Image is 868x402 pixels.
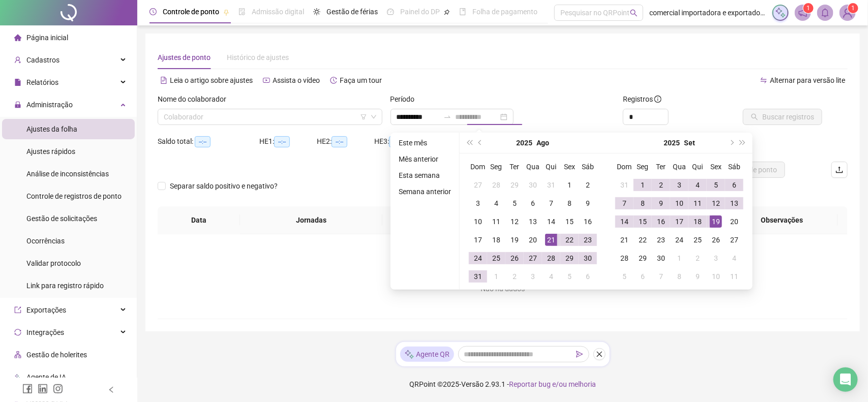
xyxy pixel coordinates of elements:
[670,158,689,176] th: Qua
[743,109,822,125] button: Buscar registros
[615,158,634,176] th: Dom
[545,270,557,283] div: 4
[400,347,454,362] div: Agente QR
[670,249,689,267] td: 2025-10-01
[637,197,649,209] div: 8
[508,270,521,283] div: 2
[673,197,685,209] div: 10
[710,234,722,246] div: 26
[692,179,704,191] div: 4
[149,8,157,15] span: clock-circle
[273,76,320,84] span: Assista o vídeo
[26,78,58,86] span: Relatórios
[649,7,766,18] span: comercial importadora e exportadora cone LTDA
[505,231,524,249] td: 2025-08-19
[634,194,652,212] td: 2025-09-08
[596,351,603,358] span: close
[707,231,725,249] td: 2025-09-26
[527,270,539,283] div: 3
[652,249,670,267] td: 2025-09-30
[689,231,707,249] td: 2025-09-25
[26,373,66,381] span: Agente de IA
[545,234,557,246] div: 21
[22,384,33,394] span: facebook
[505,158,524,176] th: Ter
[634,158,652,176] th: Seg
[26,34,68,42] span: Página inicial
[615,231,634,249] td: 2025-09-21
[387,8,394,15] span: dashboard
[726,206,838,234] th: Observações
[472,8,537,16] span: Folha de pagamento
[689,267,707,286] td: 2025-10-09
[361,114,367,120] span: filter
[728,215,740,228] div: 20
[527,252,539,264] div: 27
[692,252,704,264] div: 2
[170,76,253,84] span: Leia o artigo sobre ajustes
[579,212,597,231] td: 2025-08-16
[490,179,502,191] div: 28
[560,176,579,194] td: 2025-08-01
[524,212,542,231] td: 2025-08-13
[490,270,502,283] div: 1
[443,113,452,121] span: to
[472,179,484,191] div: 27
[692,215,704,228] div: 18
[798,8,807,17] span: notification
[807,5,811,12] span: 1
[469,267,487,286] td: 2025-08-31
[524,176,542,194] td: 2025-07-30
[14,101,21,108] span: lock
[487,249,505,267] td: 2025-08-25
[579,231,597,249] td: 2025-08-23
[618,179,631,191] div: 31
[689,212,707,231] td: 2025-09-18
[240,206,382,234] th: Jornadas
[734,214,830,226] span: Observações
[158,206,240,234] th: Data
[527,197,539,209] div: 6
[692,197,704,209] div: 11
[490,197,502,209] div: 4
[652,176,670,194] td: 2025-09-02
[238,8,246,15] span: file-done
[14,306,21,314] span: export
[760,77,767,84] span: swap
[26,282,104,290] span: Link para registro rápido
[14,79,21,86] span: file
[775,7,786,18] img: sparkle-icon.fc2bf0ac1784a2077858766a79e2daf3.svg
[560,249,579,267] td: 2025-08-29
[728,270,740,283] div: 11
[726,133,737,153] button: next-year
[707,158,725,176] th: Sex
[563,234,576,246] div: 22
[487,267,505,286] td: 2025-09-01
[14,34,21,41] span: home
[517,133,533,153] button: year panel
[737,133,749,153] button: super-next-year
[472,252,484,264] div: 24
[689,176,707,194] td: 2025-09-04
[326,8,378,16] span: Gestão de férias
[655,179,667,191] div: 2
[542,158,560,176] th: Qui
[623,94,662,105] span: Registros
[158,53,211,61] span: Ajustes de ponto
[545,197,557,209] div: 7
[26,351,87,359] span: Gestão de holerites
[560,212,579,231] td: 2025-08-15
[707,212,725,231] td: 2025-09-19
[634,231,652,249] td: 2025-09-22
[615,194,634,212] td: 2025-09-07
[472,234,484,246] div: 17
[618,197,631,209] div: 7
[670,267,689,286] td: 2025-10-08
[508,234,521,246] div: 19
[582,215,594,228] div: 16
[615,249,634,267] td: 2025-09-28
[505,212,524,231] td: 2025-08-12
[223,9,229,15] span: pushpin
[487,194,505,212] td: 2025-08-04
[563,270,576,283] div: 5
